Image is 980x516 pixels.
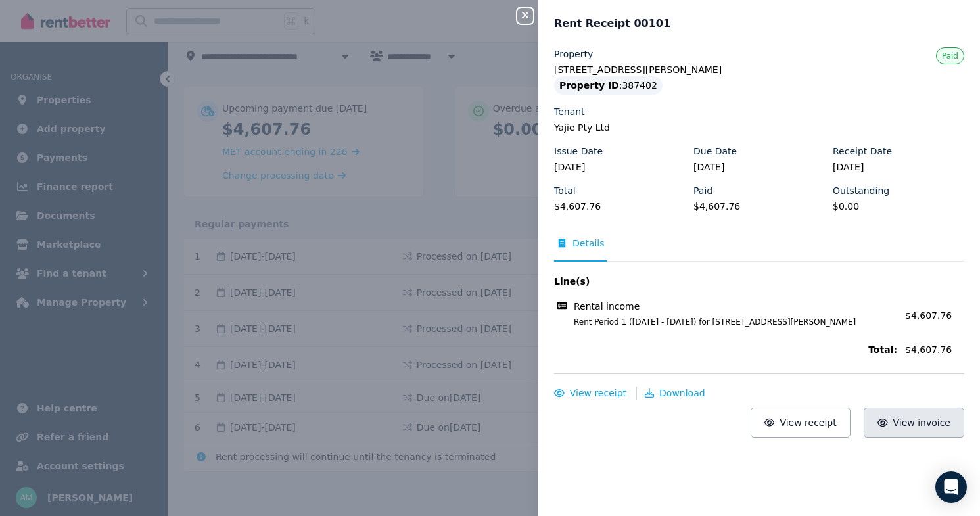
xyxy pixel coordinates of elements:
label: Due Date [693,145,737,158]
span: Total: [554,343,897,356]
span: Property ID [559,79,619,92]
label: Receipt Date [833,145,892,158]
legend: Yajie Pty Ltd [554,121,964,134]
label: Paid [693,184,712,197]
span: Rent Receipt 00101 [554,16,670,32]
span: Rental income [574,300,640,313]
span: View invoice [893,417,951,428]
legend: $4,607.76 [554,200,686,213]
div: : 387402 [554,76,663,95]
span: Download [659,388,705,398]
span: Paid [942,51,958,60]
span: Details [572,237,605,250]
label: Property [554,47,593,60]
span: View receipt [570,388,626,398]
span: Line(s) [554,275,897,288]
div: Open Intercom Messenger [935,471,967,503]
nav: Tabs [554,237,964,262]
legend: [STREET_ADDRESS][PERSON_NAME] [554,63,964,76]
span: $4,607.76 [905,310,952,321]
legend: $0.00 [833,200,964,213]
button: View receipt [554,387,626,400]
label: Total [554,184,576,197]
span: Rent Period 1 ([DATE] - [DATE]) for [STREET_ADDRESS][PERSON_NAME] [558,317,897,327]
label: Tenant [554,105,585,118]
legend: [DATE] [554,160,686,174]
button: View receipt [751,408,851,438]
label: Outstanding [833,184,889,197]
legend: $4,607.76 [693,200,825,213]
button: Download [645,387,705,400]
label: Issue Date [554,145,603,158]
legend: [DATE] [833,160,964,174]
legend: [DATE] [693,160,825,174]
button: View invoice [864,408,964,438]
span: $4,607.76 [905,343,964,356]
span: View receipt [780,417,836,428]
